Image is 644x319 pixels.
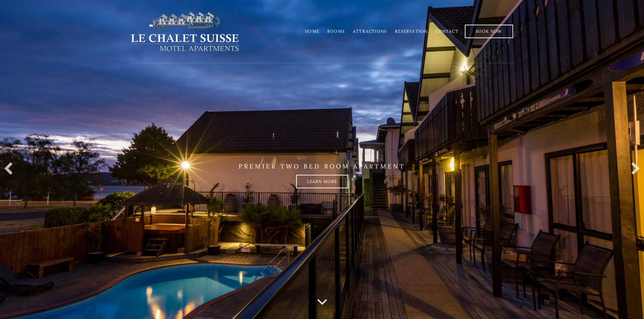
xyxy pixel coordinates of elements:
[129,162,515,170] p: PREMIER TWO BED ROOM APARTMENT
[327,29,345,34] a: Rooms
[395,29,427,34] a: Reservation
[129,11,240,52] img: lechaletsuisse
[305,29,319,34] a: Home
[465,25,513,38] a: Book Now
[435,29,458,34] a: Contact
[296,175,348,188] a: Learn more
[353,29,387,34] a: Attractions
